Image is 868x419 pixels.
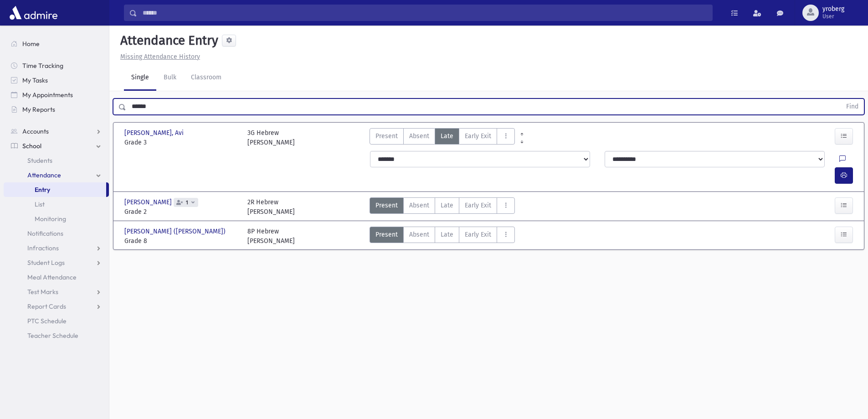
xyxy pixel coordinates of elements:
span: Late [441,230,453,239]
a: Home [4,36,109,51]
span: Late [441,201,453,210]
a: My Appointments [4,88,109,102]
span: [PERSON_NAME] [124,197,174,207]
span: Present [375,131,398,141]
span: [PERSON_NAME], Avi [124,128,185,138]
a: Classroom [184,65,229,91]
u: Missing Attendance History [120,53,200,61]
span: User [822,13,844,20]
span: Late [441,131,453,141]
a: Infractions [4,241,109,255]
span: Report Cards [27,302,66,310]
span: My Reports [22,105,55,114]
a: Students [4,153,109,168]
span: Present [375,201,398,210]
span: Home [22,40,40,48]
span: Absent [409,230,429,239]
input: Search [137,5,712,21]
span: Present [375,230,398,239]
span: Absent [409,201,429,210]
a: Teacher Schedule [4,328,109,343]
span: Absent [409,131,429,141]
a: Attendance [4,168,109,182]
span: Teacher Schedule [27,331,78,340]
div: 2R Hebrew [PERSON_NAME] [247,197,295,217]
a: List [4,197,109,212]
span: Monitoring [35,215,66,223]
span: My Tasks [22,76,48,84]
a: School [4,139,109,153]
span: 1 [184,200,190,206]
span: Grade 2 [124,207,238,217]
span: Time Tracking [22,62,63,70]
a: Entry [4,182,106,197]
span: Attendance [27,171,61,179]
div: AttTypes [370,128,515,147]
span: Infractions [27,244,59,252]
span: Grade 3 [124,138,238,147]
a: My Tasks [4,73,109,88]
span: List [35,200,45,208]
span: [PERSON_NAME] ([PERSON_NAME]) [124,227,227,236]
span: Accounts [22,127,49,135]
span: Student Logs [27,259,65,267]
span: Early Exit [465,201,491,210]
a: My Reports [4,102,109,117]
div: 8P Hebrew [PERSON_NAME] [247,227,295,246]
span: Grade 8 [124,236,238,246]
a: Missing Attendance History [117,53,200,61]
span: Notifications [27,229,63,238]
h5: Attendance Entry [117,33,218,48]
span: PTC Schedule [27,317,67,325]
a: Report Cards [4,299,109,314]
div: 3G Hebrew [PERSON_NAME] [247,128,295,147]
span: yroberg [822,5,844,13]
span: Meal Attendance [27,273,77,281]
a: Student Logs [4,255,109,270]
div: AttTypes [370,197,515,217]
span: Early Exit [465,230,491,239]
span: Students [27,156,52,165]
span: Entry [35,186,50,194]
span: Test Marks [27,288,58,296]
a: Bulk [156,65,184,91]
span: School [22,142,41,150]
a: Single [124,65,156,91]
span: Early Exit [465,131,491,141]
span: My Appointments [22,91,73,99]
a: Time Tracking [4,58,109,73]
a: Meal Attendance [4,270,109,285]
div: AttTypes [370,227,515,246]
a: PTC Schedule [4,314,109,328]
button: Find [841,99,864,114]
a: Notifications [4,226,109,241]
a: Monitoring [4,212,109,226]
a: Accounts [4,124,109,139]
a: Test Marks [4,285,109,299]
img: AdmirePro [7,4,60,22]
